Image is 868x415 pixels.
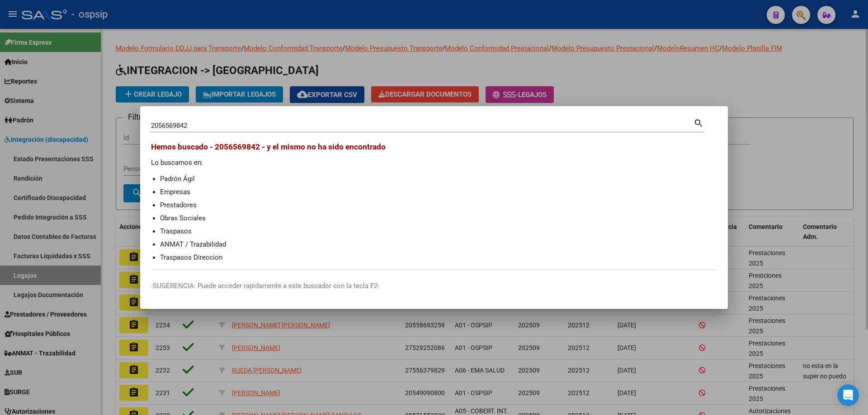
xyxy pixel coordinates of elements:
li: Traspasos Direccion [160,253,717,262]
li: Traspasos [160,227,717,236]
p: -SUGERENCIA: Puede acceder rapidamente a este buscador con la tecla F2- [151,281,717,291]
li: Padrón Ágil [160,174,717,184]
li: ANMAT / Trazabilidad [160,240,717,249]
li: Prestadores [160,201,717,210]
span: Hemos buscado - 2056569842 - y el mismo no ha sido encontrado [151,142,386,151]
div: Lo buscamos en: [151,141,717,262]
li: Empresas [160,187,717,197]
li: Obras Sociales [160,214,717,223]
mat-icon: search [693,117,704,128]
div: Open Intercom Messenger [837,384,859,406]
